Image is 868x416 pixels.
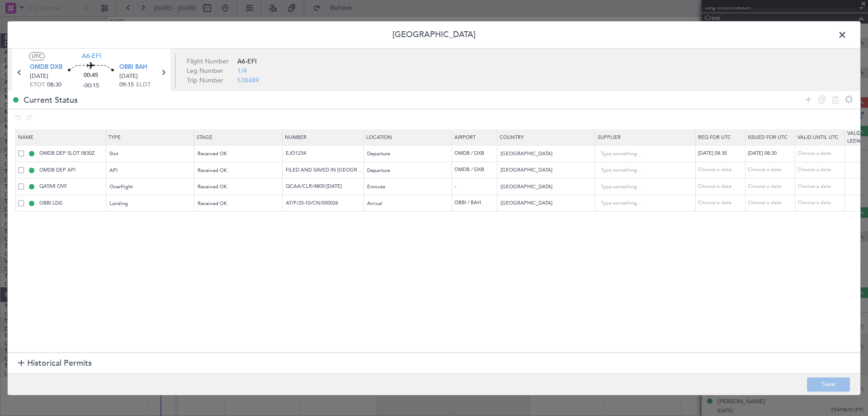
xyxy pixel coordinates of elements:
div: Choose a date [797,200,844,207]
span: Valid Until Utc [797,134,839,141]
div: Choose a date [797,183,844,191]
header: [GEOGRAPHIC_DATA] [8,21,860,48]
div: Choose a date [748,167,795,174]
div: Choose a date [748,200,795,207]
div: Choose a date [748,183,795,191]
div: [DATE] 08:30 [748,150,795,158]
div: [DATE] 08:30 [698,150,745,158]
span: Req For Utc [698,134,731,141]
div: Choose a date [698,183,745,191]
div: Choose a date [698,167,745,174]
span: Issued For Utc [748,134,788,141]
div: Choose a date [797,167,844,174]
div: Choose a date [797,150,844,158]
div: Choose a date [698,200,745,207]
